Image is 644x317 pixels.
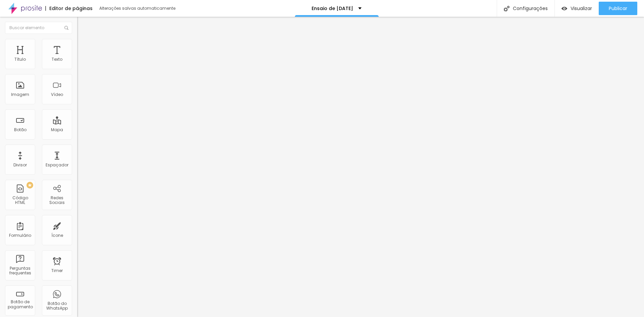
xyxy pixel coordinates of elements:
div: Alterações salvas automaticamente [99,6,176,10]
button: Visualizar [555,2,599,15]
div: Código HTML [7,196,33,205]
p: Ensaio de [DATE] [312,6,353,11]
div: Botão do WhatsApp [44,301,70,311]
div: Timer [51,268,63,273]
button: Publicar [599,2,637,15]
input: Buscar elemento [5,22,72,34]
div: Editor de páginas [45,6,93,11]
div: Perguntas frequentes [7,266,33,276]
div: Imagem [11,92,29,97]
iframe: Editor [77,17,644,317]
div: Vídeo [51,92,63,97]
div: Formulário [9,233,31,238]
img: Icone [504,6,509,11]
div: Mapa [51,127,63,132]
span: Publicar [609,6,627,11]
div: Botão de pagamento [7,300,33,309]
div: Botão [14,127,26,132]
div: Título [14,57,26,62]
div: Divisor [13,163,27,167]
div: Espaçador [46,163,68,167]
img: Icone [64,26,68,30]
div: Ícone [51,233,63,238]
div: Redes Sociais [44,196,70,205]
div: Texto [52,57,62,62]
span: Visualizar [571,6,592,11]
img: view-1.svg [561,6,567,11]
